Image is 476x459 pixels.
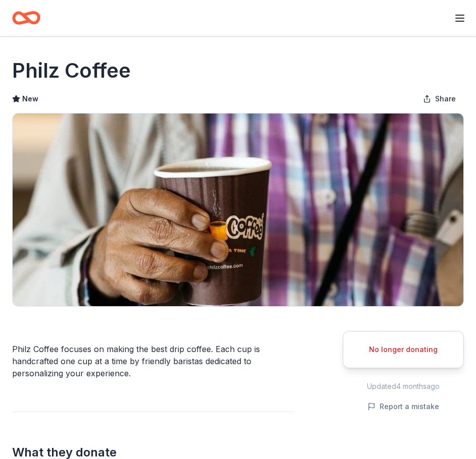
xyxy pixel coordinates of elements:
button: Share [415,89,464,109]
img: Image for Philz Coffee [13,113,463,306]
button: Report a mistake [367,400,439,413]
div: No longer donating [355,343,451,356]
a: Home [12,6,40,30]
div: Philz Coffee focuses on making the best drip coffee. Each cup is handcrafted one cup at a time by... [12,343,294,379]
span: New [22,93,38,105]
h1: Philz Coffee [12,56,131,85]
span: Share [435,93,456,105]
div: Updated 4 months ago [343,380,464,392]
